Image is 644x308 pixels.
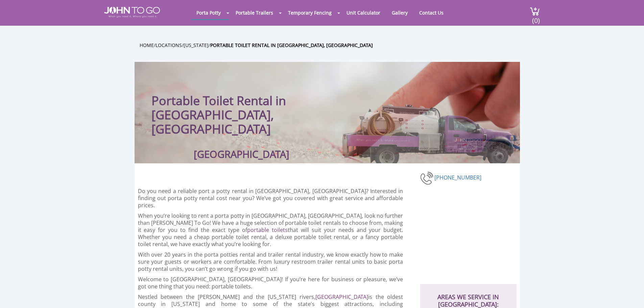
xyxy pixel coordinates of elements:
a: Temporary Fencing [283,6,337,19]
p: Do you need a reliable port a potty rental in [GEOGRAPHIC_DATA], [GEOGRAPHIC_DATA]? Interested in... [138,188,403,209]
h1: Portable Toilet Rental in [GEOGRAPHIC_DATA], [GEOGRAPHIC_DATA] [151,75,369,136]
img: Truck [334,100,517,163]
a: Portable Toilet Rental in [GEOGRAPHIC_DATA], [GEOGRAPHIC_DATA] [210,42,373,48]
p: With over 20 years in the porta potties rental and trailer rental industry, we know exactly how t... [138,251,403,273]
img: JOHN to go [104,7,160,18]
a: Contact Us [414,6,449,19]
a: Locations [156,42,182,48]
a: Unit Calculator [341,6,385,19]
a: Portable Trailers [231,6,278,19]
a: Home [140,42,154,48]
ul: / / / [140,41,525,49]
img: cart a [530,7,540,16]
p: When you’re looking to rent a porta potty in [GEOGRAPHIC_DATA], [GEOGRAPHIC_DATA], look no furthe... [138,212,403,248]
a: [PHONE_NUMBER] [434,174,481,181]
h3: [GEOGRAPHIC_DATA] [194,153,289,155]
a: portable toilets [247,226,288,234]
p: Welcome to [GEOGRAPHIC_DATA], [GEOGRAPHIC_DATA]! If you’re here for business or pleasure, we’ve g... [138,276,403,290]
img: phone-number [420,171,434,186]
span: (0) [532,10,540,25]
a: Gallery [387,6,413,19]
a: [GEOGRAPHIC_DATA] [315,293,368,301]
a: [US_STATE] [184,42,209,48]
h2: AREAS WE SERVICE IN [GEOGRAPHIC_DATA]: [427,284,510,308]
a: Porta Potty [191,6,226,19]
